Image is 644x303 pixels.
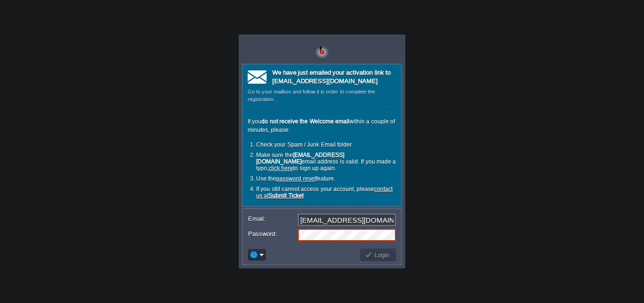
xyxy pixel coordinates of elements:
li: Make sure the email address is valid. If you made a typo, to sign up again. [256,152,396,175]
div: If you within a couple of minutes, please: [248,117,396,203]
button: Login [365,251,392,259]
b: Submit Ticket [268,192,303,199]
a: password reset [276,175,315,182]
li: If you still cannot access your account, please . [256,186,396,203]
a: contact us atSubmit Ticket [256,186,393,199]
label: Email: [248,214,297,224]
div: We have just emailed your activation link to [EMAIL_ADDRESS][DOMAIN_NAME] [248,69,396,88]
b: do not receive the Welcome email [261,118,349,125]
label: Password: [248,229,297,239]
a: click here [268,165,293,172]
img: Bitss Techniques [315,44,329,59]
b: [EMAIL_ADDRESS][DOMAIN_NAME] [256,152,344,165]
li: Use the feature. [256,175,396,186]
div: Go to your mailbox and follow it in order to complete the registration. [248,88,396,103]
li: Check your Spam / Junk Email folder. [256,141,396,152]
